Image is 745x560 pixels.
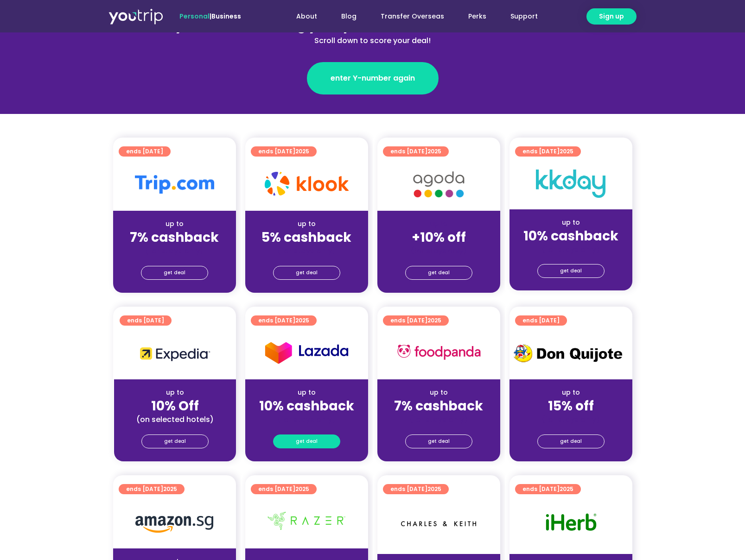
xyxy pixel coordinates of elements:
a: get deal [405,266,472,280]
a: ends [DATE]2025 [515,146,581,157]
span: enter Y-number again [331,73,415,84]
span: 2025 [295,316,309,324]
strong: +10% off [412,228,466,246]
div: (for stays only) [253,415,361,424]
span: 2025 [295,485,309,493]
a: About [284,8,329,25]
div: (on selected hotels) [121,415,229,424]
a: get deal [273,266,340,280]
span: get deal [428,266,450,279]
span: ends [DATE] [390,484,441,494]
a: enter Y-number again [307,62,439,94]
strong: 10% Off [151,397,199,415]
strong: 7% cashback [394,397,483,415]
a: get deal [537,264,605,278]
span: 2025 [295,147,309,155]
span: 2025 [560,485,573,493]
a: Perks [456,8,498,25]
span: Sign up [599,12,624,21]
span: get deal [164,266,185,279]
strong: 15% off [548,397,594,415]
span: ends [DATE] [522,484,573,494]
span: 2025 [427,485,441,493]
span: ends [DATE] [258,146,309,157]
span: 2025 [427,316,441,324]
span: get deal [164,435,186,448]
div: up to [253,388,361,397]
a: get deal [141,266,208,280]
strong: 7% cashback [130,228,219,246]
strong: 5% cashback [261,228,351,246]
div: (for stays only) [253,246,361,256]
span: ends [DATE] [390,146,441,157]
nav: Menu [266,8,550,25]
span: get deal [560,435,582,448]
a: Sign up [586,8,637,25]
div: up to [517,218,625,227]
a: Support [498,8,550,25]
a: Blog [329,8,369,25]
span: get deal [296,435,318,448]
div: (for stays only) [121,246,229,256]
a: ends [DATE]2025 [383,146,449,157]
span: ends [DATE] [126,146,163,157]
span: | [179,12,241,21]
div: up to [385,388,493,397]
a: Transfer Overseas [369,8,456,25]
span: ends [DATE] [258,315,309,326]
span: ends [DATE] [258,484,309,494]
a: ends [DATE]2025 [251,146,317,157]
span: 2025 [163,485,177,493]
a: ends [DATE]2025 [119,484,185,494]
span: ends [DATE] [127,315,164,326]
a: get deal [537,434,605,448]
div: (for stays only) [517,415,625,424]
div: up to [253,219,361,229]
a: Business [211,12,241,21]
div: Scroll down to score your deal! [172,35,574,46]
strong: 10% cashback [259,397,354,415]
span: ends [DATE] [390,315,441,326]
a: ends [DATE]2025 [251,484,317,494]
div: (for stays only) [385,415,493,424]
span: Personal [179,12,210,21]
span: get deal [428,435,450,448]
div: up to [121,219,229,229]
a: ends [DATE] [515,315,567,326]
a: ends [DATE]2025 [515,484,581,494]
a: ends [DATE]2025 [251,315,317,326]
a: get deal [273,434,340,448]
span: ends [DATE] [126,484,177,494]
strong: 10% cashback [523,227,618,245]
a: ends [DATE]2025 [383,484,449,494]
a: ends [DATE] [119,146,171,157]
span: 2025 [560,147,573,155]
a: ends [DATE]2025 [383,315,449,326]
div: up to [517,388,625,397]
span: ends [DATE] [522,146,573,157]
a: get deal [405,434,472,448]
span: up to [430,219,447,228]
span: get deal [560,264,582,277]
a: ends [DATE] [120,315,172,326]
span: 2025 [427,147,441,155]
div: (for stays only) [385,246,493,256]
span: get deal [296,266,318,279]
div: (for stays only) [517,245,625,254]
a: get deal [141,434,209,448]
span: ends [DATE] [522,315,560,326]
div: up to [121,388,229,397]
